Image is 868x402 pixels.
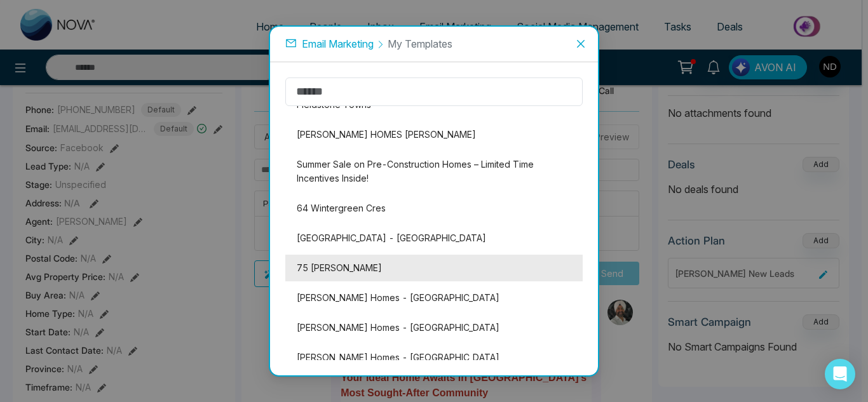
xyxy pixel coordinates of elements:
[302,37,374,50] span: Email Marketing
[825,359,855,389] div: Open Intercom Messenger
[576,39,586,49] span: close
[285,151,583,192] li: Summer Sale on Pre-Construction Homes – Limited Time Incentives Inside!
[285,314,583,341] li: [PERSON_NAME] Homes - [GEOGRAPHIC_DATA]
[285,285,583,311] li: [PERSON_NAME] Homes - [GEOGRAPHIC_DATA]
[564,27,598,61] button: Close
[388,37,452,50] span: My Templates
[285,225,583,251] li: [GEOGRAPHIC_DATA] - [GEOGRAPHIC_DATA]
[285,121,583,148] li: [PERSON_NAME] HOMES [PERSON_NAME]
[285,255,583,281] li: 75 [PERSON_NAME]
[285,344,583,371] li: [PERSON_NAME] Homes - [GEOGRAPHIC_DATA]
[285,195,583,222] li: 64 Wintergreen Cres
